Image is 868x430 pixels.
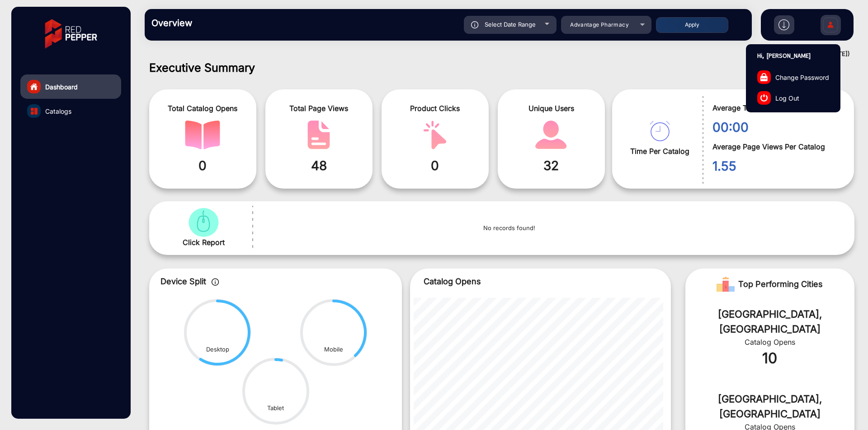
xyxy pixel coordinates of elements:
[156,156,250,175] span: 0
[186,208,221,237] img: catalog
[31,108,38,115] img: catalog
[760,94,768,102] img: log-out
[738,275,823,293] span: Top Performing Cities
[206,345,229,354] div: Desktop
[149,61,854,74] h1: Executive Summary
[778,19,789,30] img: h2download.svg
[212,278,219,286] img: icon
[656,17,728,33] button: Apply
[775,93,799,102] span: Log Out
[485,21,536,28] span: Select Date Range
[269,224,749,233] p: No records found!
[272,103,366,114] span: Total Page Views
[650,121,670,141] img: catalog
[533,120,569,149] img: catalog
[471,21,479,28] img: icon
[821,10,840,42] img: Sign%20Up.svg
[136,50,850,59] div: ([DATE] - [DATE])
[156,103,250,114] span: Total Catalog Opens
[183,237,225,248] span: Click Report
[20,74,121,99] a: Dashboard
[505,103,598,114] span: Unique Users
[717,275,735,293] img: Rank image
[699,392,841,421] div: [GEOGRAPHIC_DATA], [GEOGRAPHIC_DATA]
[45,82,78,92] span: Dashboard
[505,156,598,175] span: 32
[699,347,841,369] div: 10
[160,277,206,286] span: Device Split
[324,345,343,354] div: Mobile
[775,72,829,82] span: Change Password
[424,275,657,287] p: Catalog Opens
[272,156,366,175] span: 48
[570,21,629,28] span: Advantage Pharmacy
[699,307,841,337] div: [GEOGRAPHIC_DATA], [GEOGRAPHIC_DATA]
[151,18,278,28] h3: Overview
[267,404,284,413] div: Tablet
[760,73,768,81] img: change-password
[712,118,840,137] span: 00:00
[185,120,220,149] img: catalog
[746,48,840,63] p: Hi, [PERSON_NAME]
[712,102,840,113] span: Average Time Per Catalog
[712,157,840,176] span: 1.55
[301,120,336,149] img: catalog
[45,106,71,116] span: Catalogs
[417,120,453,149] img: catalog
[699,337,841,347] div: Catalog Opens
[388,156,482,175] span: 0
[388,103,482,114] span: Product Clicks
[30,83,38,91] img: home
[38,11,104,56] img: vmg-logo
[20,99,121,123] a: Catalogs
[712,141,840,152] span: Average Page Views Per Catalog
